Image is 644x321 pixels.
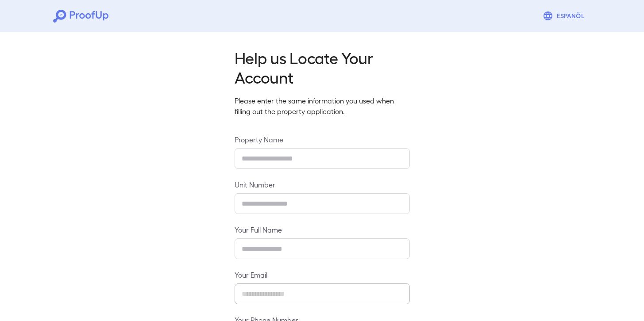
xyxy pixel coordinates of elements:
[235,134,410,145] label: Property Name
[539,7,591,25] button: Espanõl
[235,180,410,190] label: Unit Number
[235,96,410,117] p: Please enter the same information you used when filling out the property application.
[235,270,410,280] label: Your Email
[235,48,410,87] h2: Help us Locate Your Account
[235,225,410,235] label: Your Full Name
